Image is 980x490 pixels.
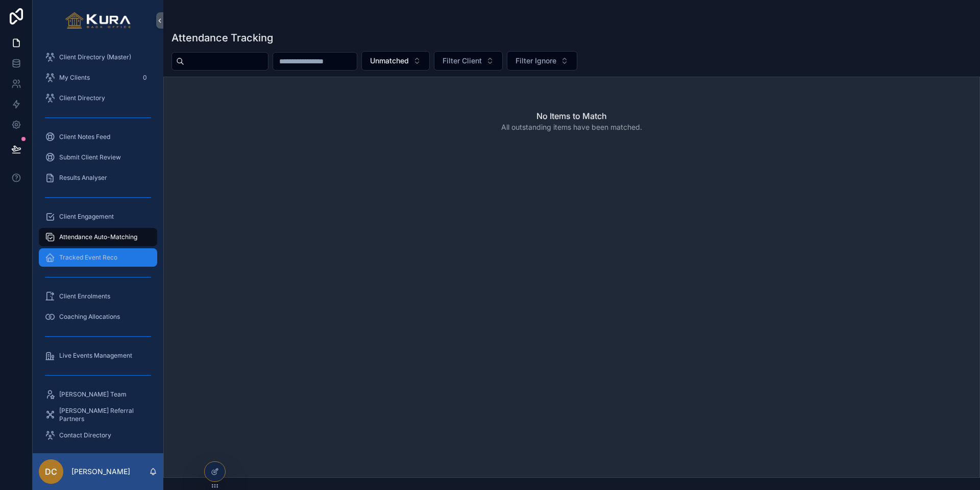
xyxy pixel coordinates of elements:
div: scrollable content [33,41,163,453]
a: Client Notes Feed [39,128,157,146]
a: Attendance Auto-Matching [39,228,157,246]
button: Select Button [434,51,503,71]
a: [PERSON_NAME] Team [39,385,157,404]
a: Results Analyser [39,169,157,187]
a: Submit Client Review [39,148,157,167]
p: [PERSON_NAME] [71,466,130,477]
a: [PERSON_NAME] Referral Partners [39,406,157,424]
button: Select Button [507,51,577,71]
span: Client Enrolments [59,292,110,300]
span: Live Events Management [59,352,132,360]
span: [PERSON_NAME] Team [59,390,127,399]
span: Submit Client Review [59,153,121,161]
a: Client Directory [39,89,157,107]
span: Client Directory (Master) [59,53,131,61]
div: 0 [139,72,151,84]
a: Client Directory (Master) [39,48,157,66]
span: Coaching Allocations [59,313,120,321]
img: App logo [65,12,131,29]
a: Coaching Allocations [39,308,157,326]
span: Client Notes Feed [59,133,110,141]
span: Tracked Event Reco [59,253,117,262]
span: Attendance Auto-Matching [59,233,137,241]
span: DC [45,465,57,478]
span: Filter Ignore [516,56,556,66]
h1: Attendance Tracking [171,31,273,45]
a: My Clients0 [39,68,157,87]
span: [PERSON_NAME] Referral Partners [59,407,147,423]
a: Client Engagement [39,207,157,226]
a: Tracked Event Reco [39,248,157,267]
h2: No Items to Match [536,110,607,122]
button: Select Button [361,51,430,71]
span: All outstanding items have been matched. [501,122,642,132]
span: Results Analyser [59,174,107,182]
span: Filter Client [443,56,482,66]
a: Live Events Management [39,346,157,365]
a: Contact Directory [39,426,157,445]
a: Client Enrolments [39,287,157,306]
span: Unmatched [370,56,409,66]
span: My Clients [59,74,90,82]
span: Client Engagement [59,213,114,221]
span: Client Directory [59,94,105,102]
span: Contact Directory [59,431,111,439]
